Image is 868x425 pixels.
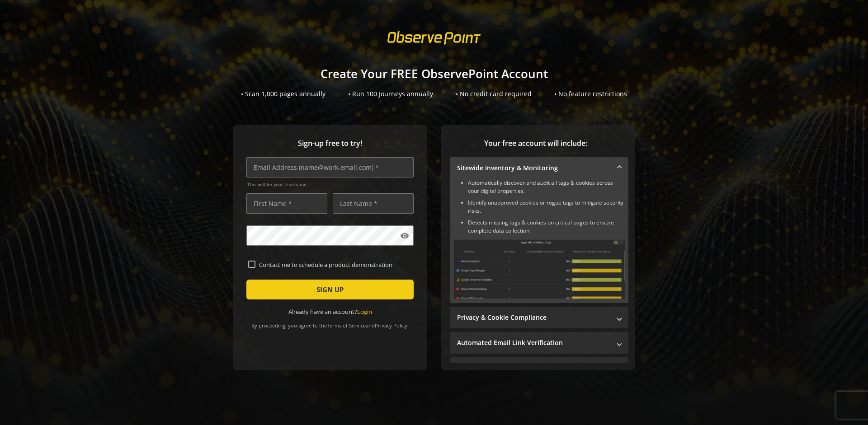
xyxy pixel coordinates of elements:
a: Login [357,308,372,316]
li: Automatically discover and audit all tags & cookies across your digital properties. [468,179,625,195]
mat-expansion-panel-header: Privacy & Cookie Compliance [450,307,628,328]
div: Already have an account? [246,308,414,316]
div: Sitewide Inventory & Monitoring [450,179,628,303]
a: Terms of Service [327,322,366,329]
mat-panel-title: Privacy & Cookie Compliance [457,313,610,322]
mat-expansion-panel-header: Automated Email Link Verification [450,332,628,354]
mat-expansion-panel-header: Performance Monitoring with Web Vitals [450,357,628,379]
a: Privacy Policy [375,322,407,329]
li: Identify unapproved cookies or rogue tags to mitigate security risks. [468,199,625,215]
button: SIGN UP [246,280,414,299]
mat-panel-title: Automated Email Link Verification [457,338,610,347]
div: • No feature restrictions [554,89,627,98]
input: Email Address (name@work-email.com) * [246,157,414,177]
span: SIGN UP [316,281,344,298]
span: Sign-up free to try! [246,138,414,149]
div: • Scan 1,000 pages annually [241,89,325,98]
input: First Name * [246,193,327,214]
mat-panel-title: Sitewide Inventory & Monitoring [457,163,610,173]
mat-icon: visibility [400,231,409,240]
input: Last Name * [333,193,414,214]
mat-expansion-panel-header: Sitewide Inventory & Monitoring [450,157,628,179]
div: • No credit card required [456,89,532,98]
span: Your free account will include: [450,138,622,149]
label: Contact me to schedule a product demonstration [255,261,412,269]
span: This will be your Username [247,181,414,187]
div: • Run 100 Journeys annually [348,89,433,98]
img: Sitewide Inventory & Monitoring [453,239,625,299]
li: Detects missing tags & cookies on critical pages to ensure complete data collection. [468,219,625,235]
div: By proceeding, you agree to the and . [246,316,414,329]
